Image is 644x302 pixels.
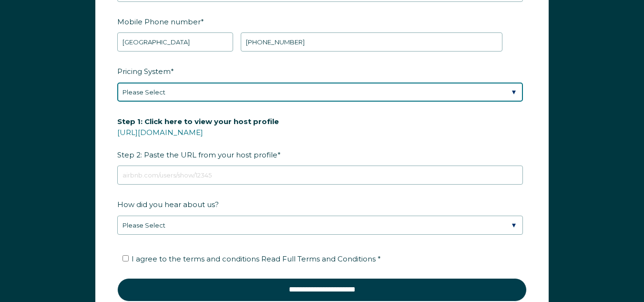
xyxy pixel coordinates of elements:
[117,14,201,29] span: Mobile Phone number
[132,254,381,263] span: I agree to the terms and conditions
[123,255,129,261] input: I agree to the terms and conditions Read Full Terms and Conditions *
[117,128,203,137] a: [URL][DOMAIN_NAME]
[261,254,376,263] span: Read Full Terms and Conditions
[117,114,279,162] span: Step 2: Paste the URL from your host profile
[117,197,219,212] span: How did you hear about us?
[259,254,378,263] a: Read Full Terms and Conditions
[117,114,279,129] span: Step 1: Click here to view your host profile
[117,64,171,79] span: Pricing System
[117,166,523,185] input: airbnb.com/users/show/12345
